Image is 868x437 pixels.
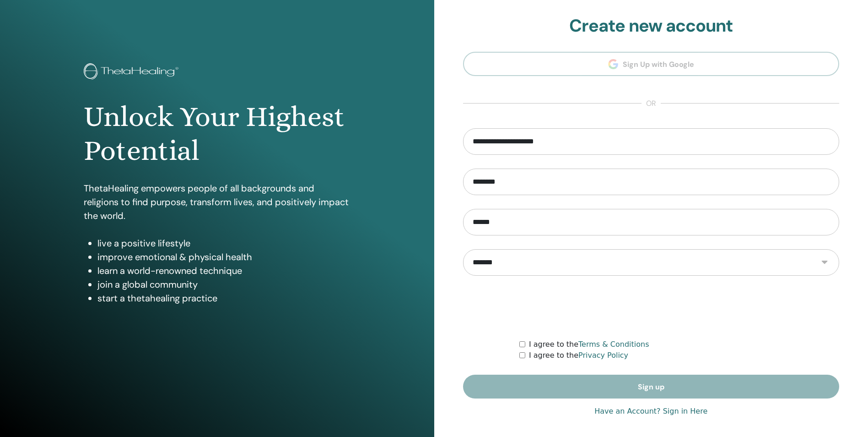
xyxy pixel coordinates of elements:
a: Have an Account? Sign in Here [594,406,707,417]
h2: Create new account [463,16,840,37]
iframe: reCAPTCHA [582,290,721,325]
li: join a global community [97,278,350,291]
a: Terms & Conditions [578,340,649,349]
li: start a thetahealing practice [97,291,350,305]
span: or [642,98,661,109]
li: improve emotional & physical health [97,250,350,264]
label: I agree to the [529,339,649,350]
a: Privacy Policy [578,351,628,360]
p: ThetaHealing empowers people of all backgrounds and religions to find purpose, transform lives, a... [84,181,350,223]
label: I agree to the [529,350,628,361]
h1: Unlock Your Highest Potential [84,100,350,168]
li: live a positive lifestyle [97,236,350,250]
li: learn a world-renowned technique [97,264,350,278]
